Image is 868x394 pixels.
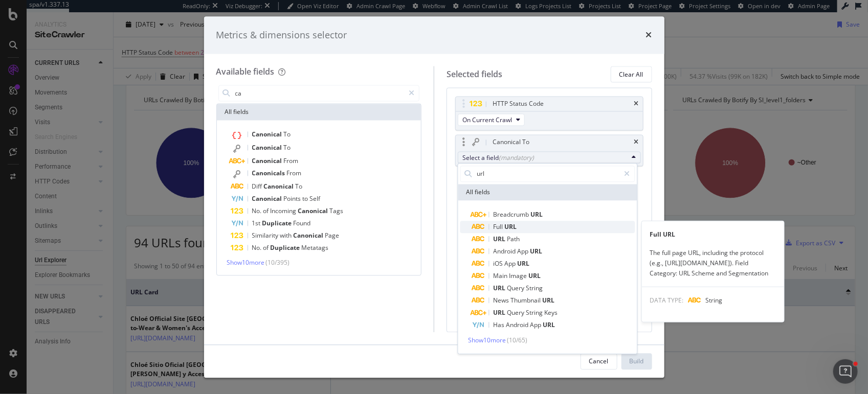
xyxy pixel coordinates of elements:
[493,222,504,231] span: Full
[506,320,530,329] span: Android
[507,336,527,344] span: ( 10 / 65 )
[507,284,526,292] span: Query
[455,97,643,131] div: HTTP Status CodetimesOn Current Crawl
[462,115,512,124] span: On Current Crawl
[447,68,502,80] div: Selected fields
[544,308,558,317] span: Keys
[252,182,264,191] span: Diff
[204,16,664,378] div: modal
[271,244,302,252] span: Duplicate
[330,207,344,216] span: Tags
[493,320,506,329] span: Has
[510,296,542,305] span: Thumbnail
[642,229,784,239] div: Full URL
[458,114,525,126] button: On Current Crawl
[543,320,555,329] span: URL
[650,295,684,304] span: DATA TYPE:
[493,137,529,148] div: Canonical To
[252,207,263,216] span: No.
[252,130,284,139] span: Canonical
[284,130,291,139] span: To
[216,29,347,42] div: Metrics & dimensions selector
[493,99,544,109] div: HTTP Status Code
[530,320,543,329] span: App
[280,231,294,240] span: with
[493,247,517,256] span: Android
[589,357,609,365] div: Cancel
[530,247,542,256] span: URL
[266,259,290,267] span: ( 10 / 395 )
[284,157,299,166] span: From
[526,308,544,317] span: String
[234,86,405,101] input: Search by field name
[493,271,509,280] span: Main
[504,222,517,231] span: URL
[630,357,644,365] div: Build
[284,144,291,152] span: To
[263,207,271,216] span: of
[493,235,507,243] span: URL
[296,182,303,191] span: To
[264,182,296,191] span: Canonical
[294,219,311,228] span: Found
[517,247,530,256] span: App
[252,144,284,152] span: Canonical
[581,353,617,369] button: Cancel
[493,210,530,219] span: Breadcrumb
[468,336,506,344] span: Show 10 more
[493,259,504,268] span: iOS
[517,259,529,268] span: URL
[227,259,265,267] span: Show 10 more
[462,153,628,162] div: Select a field
[619,70,643,79] div: Clear All
[302,244,329,252] span: Metatags
[499,153,534,162] div: (mandatory)
[634,101,639,107] div: times
[542,296,554,305] span: URL
[455,135,643,167] div: Canonical TotimesSelect a field(mandatory)All fieldsShow10more(10/65)
[504,259,517,268] span: App
[252,195,284,203] span: Canonical
[294,231,325,240] span: Canonical
[298,207,330,216] span: Canonical
[271,207,298,216] span: Incoming
[493,308,507,317] span: URL
[493,284,507,292] span: URL
[284,195,303,203] span: Points
[252,169,287,178] span: Canonicals
[642,247,784,278] div: The full page URL, including the protocol (e.g., [URL][DOMAIN_NAME]). Field Category: URL Scheme ...
[252,157,284,166] span: Canonical
[216,66,275,78] div: Available fields
[252,231,280,240] span: Similarity
[493,296,510,305] span: News
[507,235,520,243] span: Path
[507,308,526,317] span: Query
[476,166,619,181] input: Search by field name
[634,140,639,146] div: times
[263,244,271,252] span: of
[325,231,340,240] span: Page
[217,104,421,121] div: All fields
[252,219,262,228] span: 1st
[310,195,321,203] span: Self
[526,284,543,292] span: String
[303,195,310,203] span: to
[458,152,641,164] button: Select a field(mandatory)
[528,271,541,280] span: URL
[530,210,543,219] span: URL
[833,359,858,384] iframe: Intercom live chat
[262,219,294,228] span: Duplicate
[252,244,263,252] span: No.
[509,271,528,280] span: Image
[621,353,652,369] button: Build
[287,169,302,178] span: From
[458,184,637,200] div: All fields
[646,29,652,42] div: times
[611,66,652,83] button: Clear All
